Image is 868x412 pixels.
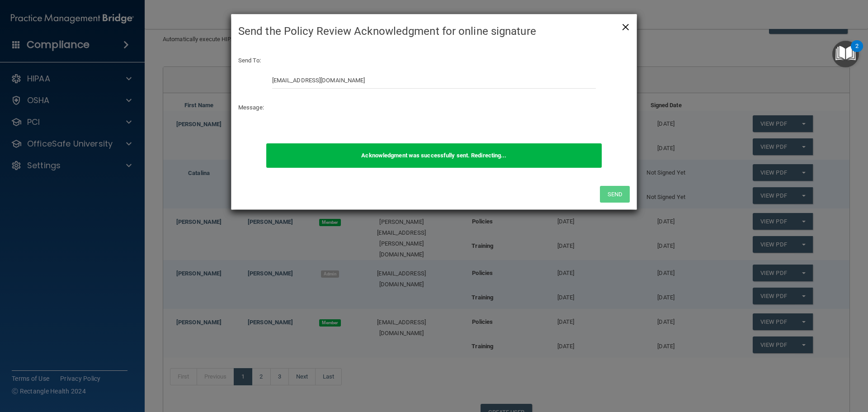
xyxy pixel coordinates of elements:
[238,21,630,41] h4: Send the Policy Review Acknowledgment for online signature
[832,41,859,67] button: Open Resource Center, 2 new notifications
[855,46,859,58] div: 2
[238,55,630,66] p: Send To:
[600,186,630,203] button: Send
[238,102,630,113] p: Message:
[272,72,596,89] input: Email Address
[361,152,506,159] b: Acknowledgment was successfully sent. Redirecting...
[622,17,630,35] span: ×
